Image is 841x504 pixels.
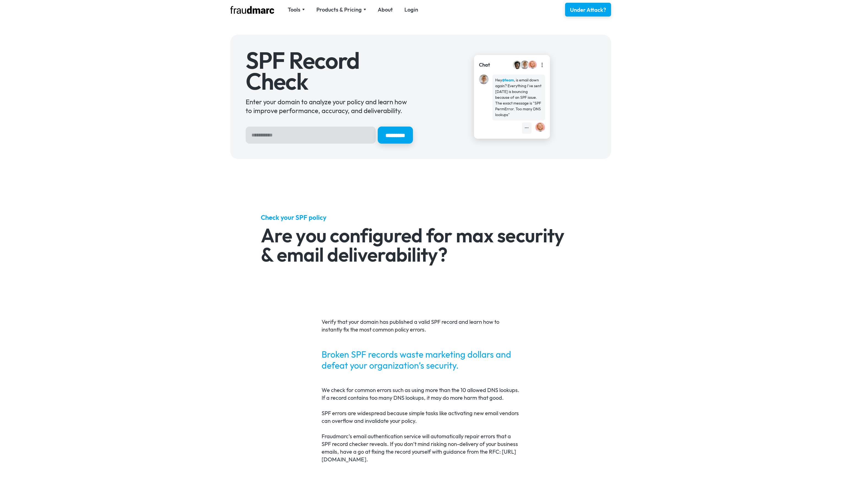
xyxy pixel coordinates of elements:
h2: Are you configured for max security & email deliverability? [261,226,580,264]
p: Verify that your domain has published a valid SPF record and learn how to instantly fix the most ... [322,318,519,333]
strong: @team [502,78,514,83]
a: About [378,6,393,13]
blockquote: Broken SPF records waste marketing dollars and defeat your organization’s security. [322,349,519,371]
a: Under Attack? [565,3,611,17]
a: Login [404,6,418,13]
div: Enter your domain to analyze your policy and learn how to improve performance, accuracy, and deli... [246,97,413,115]
div: Products & Pricing [316,6,366,13]
div: Under Attack? [570,6,606,14]
h1: SPF Record Check [246,50,413,92]
p: Fraudmarc’s email authentication service will automatically repair errors that a SPF record check... [322,432,519,463]
div: Hey , is email down again? Everything I've sent [DATE] is bouncing because of an SPF issue. The e... [495,77,542,118]
div: Tools [288,6,300,13]
h5: Check your SPF policy [261,213,580,222]
form: Hero Sign Up Form [246,127,413,144]
p: We check for common errors such as using more than the 10 allowed DNS lookups. If a record contai... [322,386,519,402]
div: Tools [288,6,305,13]
p: SPF errors are widespread because simple tasks like activating new email vendors can overflow and... [322,409,519,425]
div: Products & Pricing [316,6,362,13]
div: ••• [525,125,529,131]
div: Chat [479,61,490,69]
